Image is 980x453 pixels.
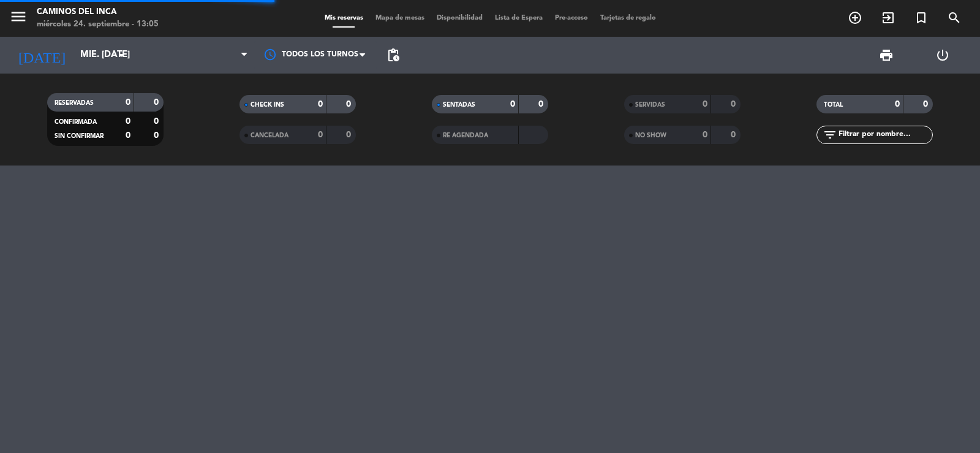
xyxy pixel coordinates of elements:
[37,6,159,18] div: Caminos del Inca
[114,48,129,63] i: arrow_drop_down
[318,100,323,108] strong: 0
[126,131,130,140] strong: 0
[386,48,401,63] span: pending_actions
[369,15,431,21] span: Mapa de mesas
[731,100,738,108] strong: 0
[154,98,161,107] strong: 0
[510,100,515,108] strong: 0
[9,42,74,69] i: [DATE]
[55,100,94,106] span: RESERVADAS
[538,100,546,108] strong: 0
[251,102,284,108] span: CHECK INS
[55,119,97,125] span: CONFIRMADA
[126,117,130,126] strong: 0
[703,100,707,108] strong: 0
[881,10,895,25] i: exit_to_app
[55,133,104,139] span: SIN CONFIRMAR
[549,15,594,21] span: Pre-acceso
[489,15,549,21] span: Lista de Espera
[914,37,971,74] div: LOG OUT
[318,15,369,21] span: Mis reservas
[895,100,900,108] strong: 0
[9,7,28,26] i: menu
[126,98,130,107] strong: 0
[346,131,353,139] strong: 0
[443,132,488,139] span: RE AGENDADA
[154,117,161,126] strong: 0
[318,131,323,139] strong: 0
[346,100,353,108] strong: 0
[703,131,707,139] strong: 0
[914,10,929,25] i: turned_in_not
[823,128,837,142] i: filter_list
[251,132,288,139] span: CANCELADA
[923,100,930,108] strong: 0
[37,18,159,31] div: miércoles 24. septiembre - 13:05
[824,102,843,108] span: TOTAL
[431,15,489,21] span: Disponibilidad
[879,48,894,63] span: print
[635,102,665,108] span: SERVIDAS
[731,131,738,139] strong: 0
[594,15,662,21] span: Tarjetas de regalo
[935,48,950,63] i: power_settings_new
[635,132,666,139] span: NO SHOW
[154,131,161,140] strong: 0
[443,102,475,108] span: SENTADAS
[9,7,28,30] button: menu
[947,10,962,25] i: search
[837,128,932,142] input: Filtrar por nombre...
[848,10,862,25] i: add_circle_outline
